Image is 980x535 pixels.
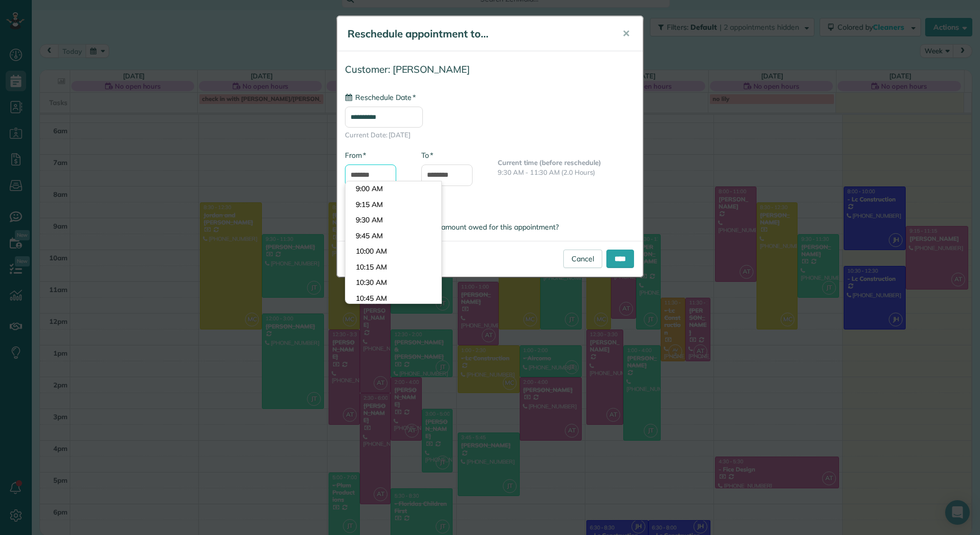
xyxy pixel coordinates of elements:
li: 10:00 AM [345,243,441,259]
li: 9:15 AM [345,197,441,213]
h4: Customer: [PERSON_NAME] [345,64,635,75]
h5: Reschedule appointment to... [348,27,608,41]
li: 10:45 AM [345,291,441,306]
li: 9:45 AM [345,228,441,244]
label: Reschedule Date [345,92,416,102]
li: 10:15 AM [345,259,441,275]
p: 9:30 AM - 11:30 AM (2.0 Hours) [498,168,635,177]
label: From [345,150,366,160]
span: Automatically recalculate amount owed for this appointment? [357,222,559,232]
label: To [421,150,433,160]
li: 10:30 AM [345,275,441,291]
b: Current time (before reschedule) [498,158,601,167]
span: Current Date: [DATE] [345,130,635,140]
a: Cancel [563,250,602,268]
span: ✕ [622,28,630,39]
li: 9:00 AM [345,181,441,197]
li: 9:30 AM [345,212,441,228]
